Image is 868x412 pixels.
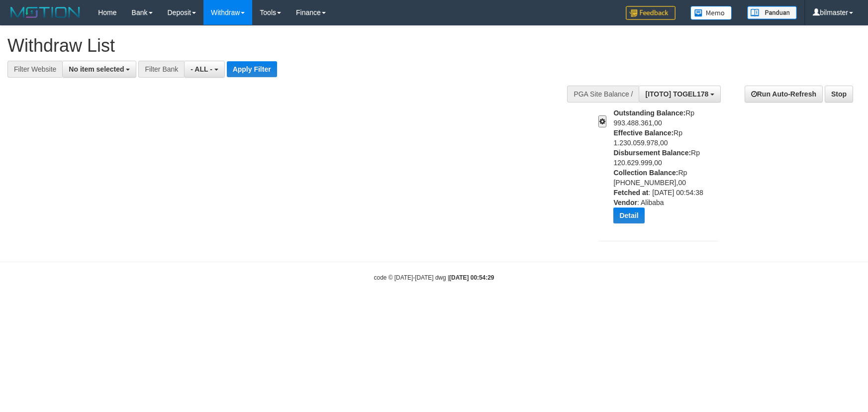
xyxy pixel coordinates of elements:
div: Filter Website [7,61,62,78]
div: Filter Bank [138,61,184,78]
button: Apply Filter [227,61,277,77]
img: Feedback.jpg [626,6,675,20]
b: Outstanding Balance: [613,109,685,117]
b: Collection Balance: [613,169,678,177]
span: [ITOTO] TOGEL178 [645,90,708,98]
img: panduan.png [747,6,797,19]
b: Effective Balance: [613,129,674,137]
strong: [DATE] 00:54:29 [449,274,494,281]
b: Disbursement Balance: [613,149,691,157]
a: Stop [825,86,853,103]
small: code © [DATE]-[DATE] dwg | [374,274,494,281]
span: - ALL - [191,65,212,73]
button: No item selected [62,61,136,78]
div: PGA Site Balance / [567,86,639,103]
h1: Withdraw List [7,36,569,56]
img: MOTION_logo.png [7,5,83,20]
button: Detail [613,207,644,223]
img: Button%20Memo.svg [690,6,732,20]
button: [ITOTO] TOGEL178 [639,86,721,103]
div: Rp 993.488.361,00 Rp 1.230.059.978,00 Rp 120.629.999,00 Rp [PHONE_NUMBER],00 : [DATE] 00:54:38 : ... [613,108,726,231]
button: - ALL - [184,61,224,78]
a: Run Auto-Refresh [745,86,823,103]
b: Fetched at [613,189,648,197]
span: No item selected [69,65,124,73]
b: Vendor [613,199,637,206]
